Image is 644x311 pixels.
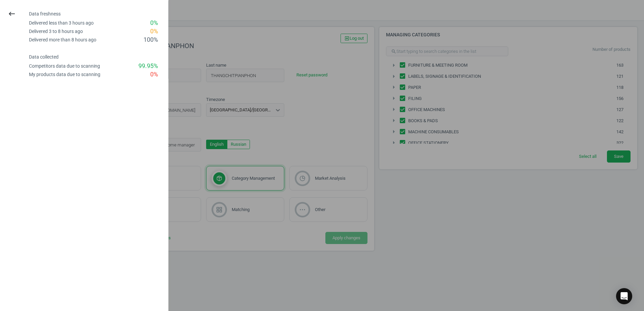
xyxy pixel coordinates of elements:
[4,6,20,22] button: keyboard_backspace
[138,62,158,70] div: 99.95 %
[29,28,83,35] div: Delivered 3 to 8 hours ago
[29,54,168,60] h4: Data collected
[29,71,100,78] div: My products data due to scanning
[8,10,16,18] i: keyboard_backspace
[29,37,96,43] div: Delivered more than 8 hours ago
[150,19,158,27] div: 0 %
[150,70,158,79] div: 0 %
[143,36,158,44] div: 100 %
[150,27,158,36] div: 0 %
[29,11,168,17] h4: Data freshness
[29,63,100,69] div: Competitors data due to scanning
[29,20,94,26] div: Delivered less than 3 hours ago
[616,288,632,304] div: Open Intercom Messenger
